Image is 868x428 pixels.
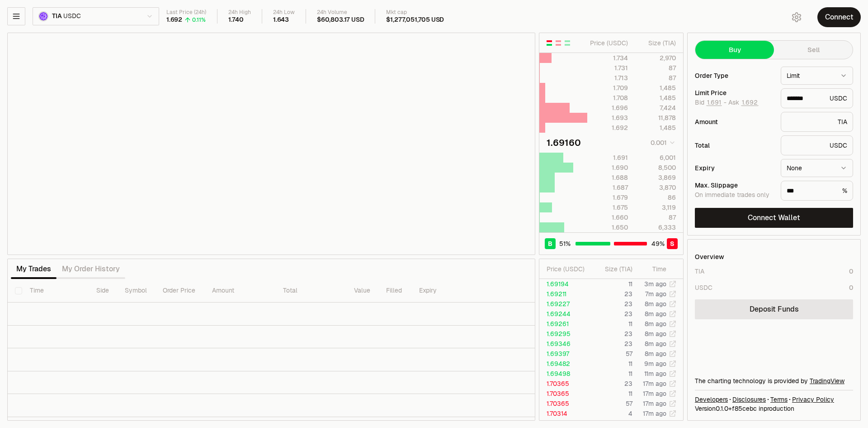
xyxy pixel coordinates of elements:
div: USDC [781,135,853,155]
td: 1.70314 [539,409,592,418]
div: Time [640,264,666,274]
td: 1.70365 [539,379,592,389]
img: celestia.png [38,11,48,21]
div: Limit Price [695,90,774,96]
span: TIA [52,12,61,20]
time: 8m ago [645,330,666,338]
div: Size ( TIA ) [636,38,676,48]
div: $60,803.17 USD [317,16,364,24]
span: Ask [728,99,759,107]
div: 7,424 [636,103,676,112]
div: 6,001 [636,153,676,162]
div: 8,500 [636,163,676,172]
td: 1.69295 [539,329,592,339]
div: 1.734 [588,53,628,63]
div: 87 [636,63,676,72]
iframe: Financial Chart [8,33,535,255]
th: Total [276,279,347,303]
td: 23 [592,339,633,349]
time: 17m ago [643,380,666,388]
div: 1.740 [228,16,244,24]
a: Developers [695,395,728,404]
span: USDC [63,12,80,20]
button: Limit [781,67,853,85]
button: My Order History [57,260,125,278]
div: 24h High [228,9,251,16]
time: 17m ago [643,390,666,398]
time: 8m ago [645,350,666,358]
div: 3,870 [636,183,676,192]
div: 24h Low [273,9,295,16]
td: 11 [592,369,633,379]
div: TIA [781,112,853,132]
div: 3,119 [636,203,676,212]
div: 1.643 [273,16,289,24]
div: Version 0.1.0 + in production [695,404,853,413]
span: B [548,239,552,248]
button: 1.692 [741,99,759,106]
td: 1.69211 [539,289,592,299]
td: 1.70365 [539,399,592,409]
td: 57 [592,349,633,359]
td: 1.69346 [539,339,592,349]
div: 0.11% [192,16,206,24]
a: Terms [770,395,788,404]
td: 1.69498 [539,369,592,379]
th: Order Price [156,279,205,303]
button: Show Sell Orders Only [555,39,562,47]
button: Connect Wallet [695,208,853,228]
td: 11 [592,389,633,399]
time: 9m ago [644,360,666,368]
div: 1.650 [588,223,628,232]
a: Deposit Funds [695,299,853,319]
div: Mkt cap [386,9,444,16]
time: 8m ago [645,310,666,318]
div: 1.692 [588,123,628,132]
button: Show Buy Orders Only [564,39,571,47]
td: 1.70365 [539,389,592,399]
div: 1.691 [588,153,628,162]
div: Amount [695,119,774,125]
td: 1.69194 [539,279,592,289]
div: % [781,181,853,201]
div: TIA [695,267,704,276]
td: 1.69261 [539,319,592,329]
div: 1.690 [588,163,628,172]
div: 11,878 [636,113,676,122]
div: Overview [695,252,724,261]
div: 1.688 [588,173,628,182]
div: The charting technology is provided by [695,376,853,385]
div: 1.731 [588,63,628,72]
div: 6,333 [636,223,676,232]
div: On immediate trades only [695,191,774,199]
time: 8m ago [645,300,666,308]
div: 3,869 [636,173,676,182]
div: Price ( USDC ) [588,38,628,48]
td: 1.69227 [539,299,592,309]
button: Sell [774,41,853,59]
td: 4 [592,409,633,418]
td: 11 [592,359,633,369]
div: Max. Slippage [695,182,774,188]
button: Select all [15,287,22,294]
time: 3m ago [644,280,666,288]
span: 51 % [559,239,571,248]
time: 8m ago [645,320,666,328]
time: 7m ago [645,290,666,298]
div: 0 [849,267,853,276]
div: 24h Volume [317,9,364,16]
div: 87 [636,73,676,82]
td: 1.69482 [539,359,592,369]
td: 23 [592,289,633,299]
div: 87 [636,213,676,222]
button: My Trades [11,260,57,278]
div: 1,485 [636,83,676,92]
button: Connect [817,7,861,27]
time: 8m ago [645,340,666,348]
th: Symbol [118,279,156,303]
div: Expiry [695,165,774,171]
div: 1.713 [588,73,628,82]
a: Disclosures [732,395,766,404]
div: 1.675 [588,203,628,212]
td: 57 [592,399,633,409]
